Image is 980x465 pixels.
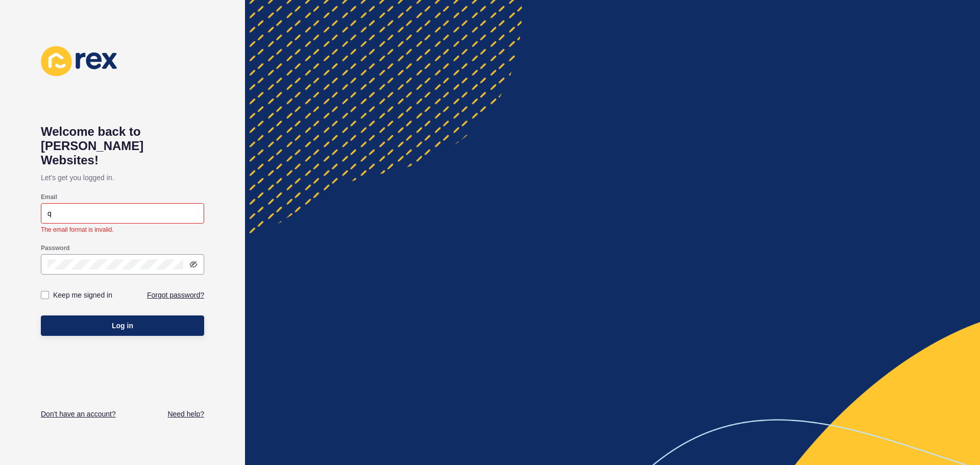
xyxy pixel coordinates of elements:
[47,208,198,218] input: e.g. name@company.com
[41,193,57,201] label: Email
[41,167,204,188] p: Let's get you logged in.
[112,321,133,331] span: Log in
[41,315,204,336] button: Log in
[41,226,204,234] div: The email format is invalid.
[147,290,204,300] a: Forgot password?
[41,244,70,252] label: Password
[167,409,204,419] a: Need help?
[41,125,204,167] h1: Welcome back to [PERSON_NAME] Websites!
[41,409,116,419] a: Don't have an account?
[53,290,112,300] label: Keep me signed in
